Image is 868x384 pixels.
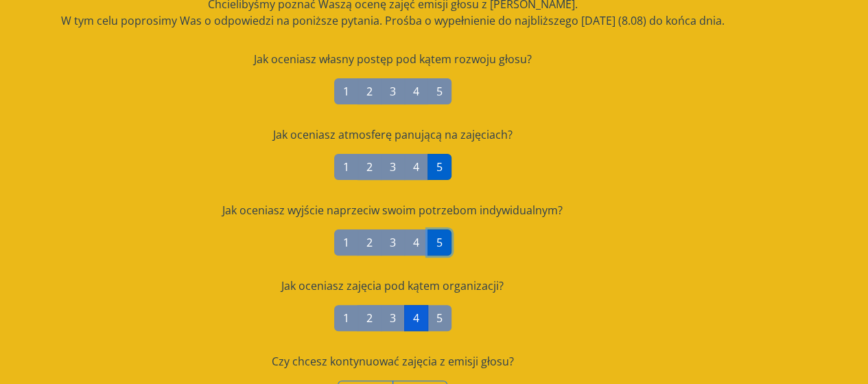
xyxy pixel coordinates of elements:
[381,229,405,256] label: 3
[404,154,428,180] label: 4
[381,154,405,180] label: 3
[3,126,782,143] div: Jak oceniasz atmosferę panującą na zajęciach?
[334,305,358,331] label: 1
[3,353,782,370] div: Czy chcesz kontynuować zajęcia z emisji głosu?
[427,154,451,180] label: 5
[404,229,428,256] label: 4
[334,154,358,180] label: 1
[404,305,428,331] label: 4
[381,78,405,104] label: 3
[357,305,382,331] label: 2
[357,78,382,104] label: 2
[357,154,382,180] label: 2
[334,229,358,256] label: 1
[381,305,405,331] label: 3
[427,229,451,256] label: 5
[3,278,782,294] div: Jak oceniasz zajęcia pod kątem organizacji?
[3,202,782,218] div: Jak oceniasz wyjście naprzeciw swoim potrzebom indywidualnym?
[427,305,451,331] label: 5
[404,78,428,104] label: 4
[427,78,451,104] label: 5
[357,229,382,256] label: 2
[3,51,782,67] div: Jak oceniasz własny postęp pod kątem rozwoju głosu?
[334,78,358,104] label: 1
